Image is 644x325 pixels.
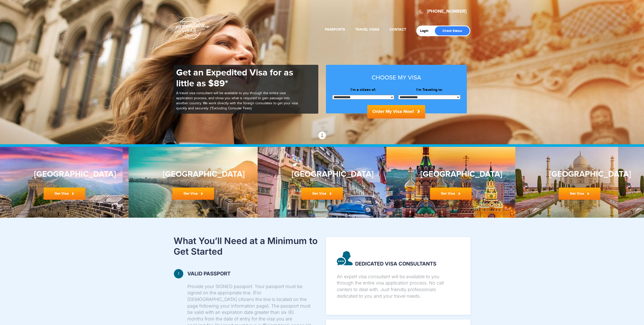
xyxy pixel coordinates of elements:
[176,67,298,89] h1: Get an Expedited Visa for as little as $89*
[163,170,224,179] h3: [GEOGRAPHIC_DATA]
[292,170,353,179] h3: [GEOGRAPHIC_DATA]
[549,170,610,179] h3: [GEOGRAPHIC_DATA]
[337,251,353,265] img: image description
[398,87,460,92] label: I’m Traveling to:
[337,273,455,299] p: An expert visa consultant will be available to you through the entire visa application process. N...
[301,188,343,200] a: Get Visa
[337,253,455,267] strong: Dedicated visa consultants
[332,87,394,92] label: I’m a citizen of:
[355,27,379,32] a: Travel Visas
[367,105,425,118] button: Order My Visa Now!
[176,91,298,111] p: A travel visa consultant will be available to you through the entire visa application process, an...
[332,74,460,81] h3: Choose my visa
[427,9,467,14] a: [PHONE_NUMBER]
[430,188,472,200] a: Get Visa
[420,170,481,179] h3: [GEOGRAPHIC_DATA]
[174,235,318,257] h2: What You’ll Need at a Minimum to Get Started
[187,271,311,277] strong: Valid passport
[435,26,470,35] a: Check Status
[389,27,406,32] a: Contact
[44,188,85,200] a: Get Visa
[174,17,210,39] a: Passports & [DOMAIN_NAME]
[172,188,214,200] a: Get Visa
[325,27,345,32] a: Passports
[34,170,95,179] h3: [GEOGRAPHIC_DATA]
[420,29,432,33] a: Login
[559,188,600,200] a: Get Visa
